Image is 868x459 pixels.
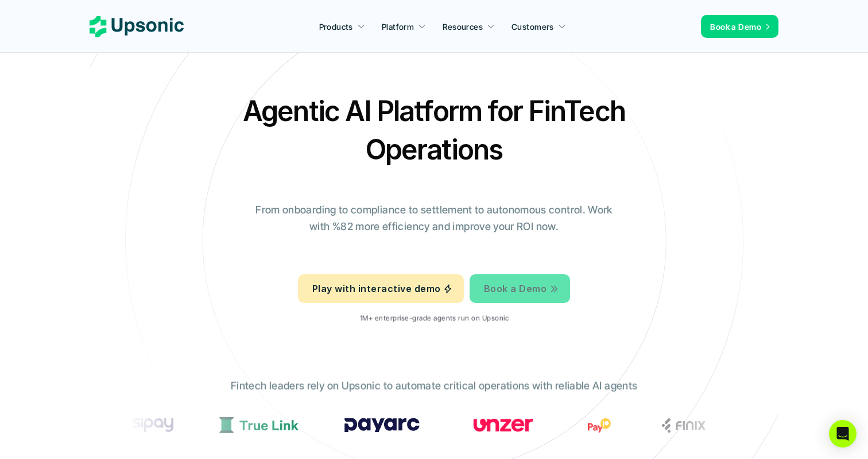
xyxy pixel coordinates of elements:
a: Book a Demo [470,274,570,303]
p: Book a Demo [484,281,547,297]
h2: Agentic AI Platform for FinTech Operations [233,92,635,169]
p: Book a Demo [710,21,761,33]
p: Customers [511,21,554,33]
a: Products [312,16,372,37]
p: Fintech leaders rely on Upsonic to automate critical operations with reliable AI agents [231,378,637,395]
p: Platform [382,21,414,33]
p: From onboarding to compliance to settlement to autonomous control. Work with %82 more efficiency ... [247,202,621,235]
a: Play with interactive demo [298,274,464,303]
p: Play with interactive demo [312,281,440,297]
p: Resources [443,21,483,33]
div: Open Intercom Messenger [829,420,857,448]
p: 1M+ enterprise-grade agents run on Upsonic [359,314,508,322]
a: Book a Demo [701,15,778,38]
p: Products [319,21,353,33]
